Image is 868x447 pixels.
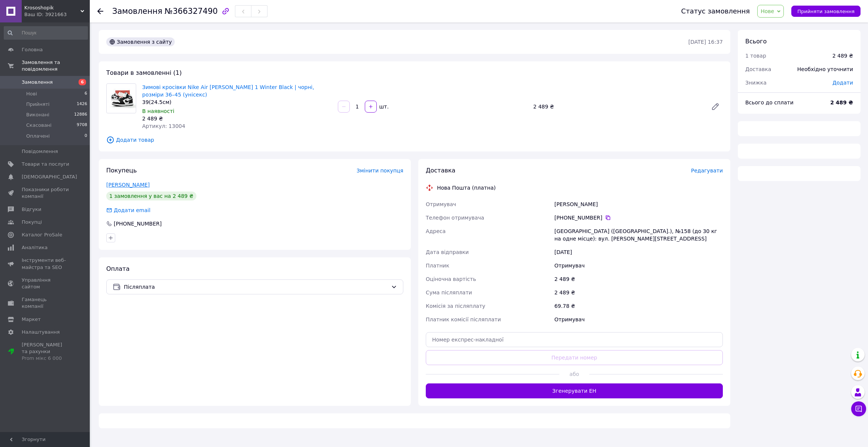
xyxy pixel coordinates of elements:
[553,259,724,272] div: Отримувач
[142,84,314,98] a: Зимові кросівки Nike Air [PERSON_NAME] 1 Winter Black | чорні, розміри 36–45 (унісекс)
[26,111,49,118] span: Виконані
[553,313,724,326] div: Отримувач
[4,26,88,40] input: Пошук
[142,108,174,114] span: В наявності
[426,316,501,322] span: Платник комісії післяплати
[22,232,62,238] span: Каталог ProSale
[26,101,49,108] span: Прийняті
[553,299,724,313] div: 69.78 ₴
[22,186,69,200] span: Показники роботи компанії
[832,80,853,86] span: Додати
[530,101,705,112] div: 2 489 ₴
[378,103,389,110] div: шт.
[22,79,53,86] span: Замовлення
[26,122,52,129] span: Скасовані
[106,167,137,174] span: Покупець
[426,332,723,347] input: Номер експрес-накладної
[22,257,69,270] span: Інструменти веб-майстра та SEO
[688,39,723,45] time: [DATE] 16:37
[124,283,388,291] span: Післяплата
[426,228,446,234] span: Адреса
[553,286,724,299] div: 2 489 ₴
[426,383,723,398] button: Згенерувати ЕН
[106,69,182,76] span: Товари в замовленні (1)
[791,6,861,17] button: Прийняти замовлення
[681,7,750,15] div: Статус замовлення
[22,174,77,180] span: [DEMOGRAPHIC_DATA]
[24,4,80,11] span: Krososhopik
[22,277,69,290] span: Управління сайтом
[691,168,723,174] span: Редагувати
[142,115,332,122] div: 2 489 ₴
[106,182,150,188] a: [PERSON_NAME]
[22,219,42,226] span: Покупці
[708,99,723,114] a: Редагувати
[797,9,855,14] span: Прийняти замовлення
[761,8,774,14] span: Нове
[22,161,69,168] span: Товари та послуги
[22,148,58,155] span: Повідомлення
[435,184,498,192] div: Нова Пошта (платна)
[426,215,484,221] span: Телефон отримувача
[77,101,87,108] span: 1426
[553,245,724,259] div: [DATE]
[554,214,723,221] div: [PHONE_NUMBER]
[106,136,723,144] span: Додати товар
[22,59,90,73] span: Замовлення та повідомлення
[85,133,87,140] span: 0
[426,201,456,207] span: Отримувач
[22,296,69,310] span: Гаманець компанії
[165,7,218,16] span: №366327490
[426,167,455,174] span: Доставка
[106,206,151,214] div: Додати email
[74,111,87,118] span: 12886
[113,206,151,214] div: Додати email
[22,46,43,53] span: Головна
[745,99,794,105] span: Всього до сплати
[745,66,771,72] span: Доставка
[22,342,69,362] span: [PERSON_NAME] та рахунки
[426,303,485,309] span: Комісія за післяплату
[553,224,724,245] div: [GEOGRAPHIC_DATA] ([GEOGRAPHIC_DATA].), №158 (до 30 кг на одне місце): вул. [PERSON_NAME][STREET_...
[745,80,767,86] span: Знижка
[22,206,41,213] span: Відгуки
[22,316,41,323] span: Маркет
[22,329,60,336] span: Налаштування
[142,123,185,129] span: Артикул: 13004
[851,401,866,416] button: Чат з покупцем
[830,99,853,105] b: 2 489 ₴
[113,220,162,227] div: [PHONE_NUMBER]
[357,168,403,174] span: Змінити покупця
[426,263,449,269] span: Платник
[426,276,476,282] span: Оціночна вартість
[26,133,50,140] span: Оплачені
[79,79,86,85] span: 6
[553,198,724,211] div: [PERSON_NAME]
[106,192,196,200] div: 1 замовлення у вас на 2 489 ₴
[553,272,724,286] div: 2 489 ₴
[426,249,469,255] span: Дата відправки
[832,52,853,59] div: 2 489 ₴
[24,11,90,18] div: Ваш ID: 3921663
[85,91,87,97] span: 6
[106,37,175,46] div: Замовлення з сайту
[97,7,103,15] div: Повернутися назад
[559,370,589,378] span: або
[745,38,767,45] span: Всього
[77,122,87,129] span: 9708
[426,290,472,296] span: Сума післяплати
[106,265,129,272] span: Оплата
[22,355,69,362] div: Prom мікс 6 000
[107,89,136,108] img: Зимові кросівки Nike Air Jordan 1 Winter Black | чорні, розміри 36–45 (унісекс)
[745,53,766,59] span: 1 товар
[112,7,162,16] span: Замовлення
[142,98,332,106] div: 39(24.5см)
[26,91,37,97] span: Нові
[793,61,858,77] div: Необхідно уточнити
[22,244,48,251] span: Аналітика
